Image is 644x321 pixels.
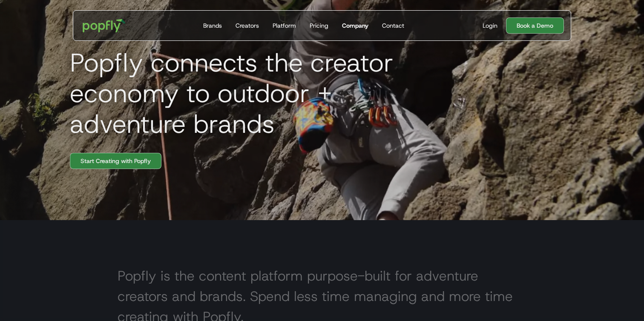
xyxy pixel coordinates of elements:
[63,47,446,139] h1: Popfly connects the creator economy to outdoor + adventure brands
[232,11,262,40] a: Creators
[382,21,404,30] div: Contact
[77,13,132,38] a: home
[342,21,368,30] div: Company
[306,11,332,40] a: Pricing
[203,21,222,30] div: Brands
[310,21,328,30] div: Pricing
[200,11,225,40] a: Brands
[273,21,296,30] div: Platform
[339,11,372,40] a: Company
[379,11,408,40] a: Contact
[269,11,299,40] a: Platform
[483,21,497,30] div: Login
[506,17,564,34] a: Book a Demo
[479,21,501,30] a: Login
[236,21,259,30] div: Creators
[70,153,161,169] a: Start Creating with Popfly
